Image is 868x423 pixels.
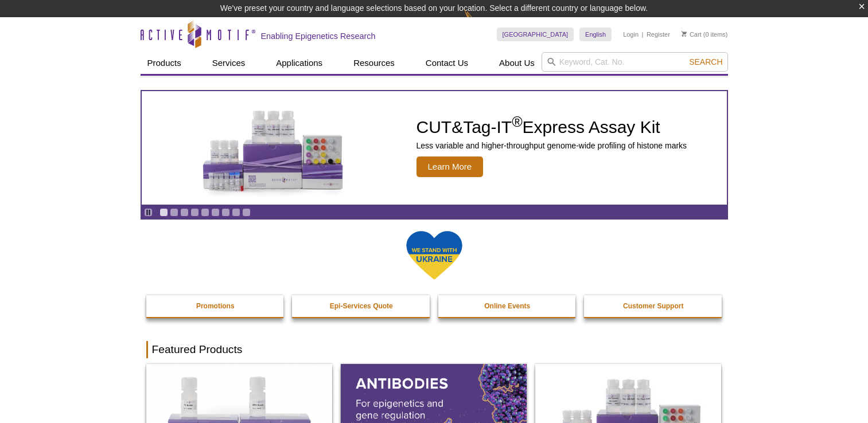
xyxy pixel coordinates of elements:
img: We Stand With Ukraine [406,230,463,281]
a: Resources [347,52,402,74]
a: Go to slide 4 [190,208,199,217]
h2: Featured Products [146,341,722,358]
strong: Customer Support [623,302,683,310]
a: Promotions [146,295,285,317]
a: Go to slide 2 [170,208,178,217]
h2: CUT&Tag-IT Express Assay Kit [417,119,687,136]
a: Online Events [438,295,577,317]
a: [GEOGRAPHIC_DATA] [497,28,574,41]
img: Your Cart [682,31,687,37]
a: Epi-Services Quote [292,295,431,317]
p: Less variable and higher-throughput genome-wide profiling of histone marks [417,140,687,151]
strong: Epi-Services Quote [330,302,393,310]
a: Go to slide 1 [159,208,168,217]
a: English [579,28,612,41]
a: Go to slide 5 [201,208,209,217]
a: Go to slide 6 [211,208,220,217]
a: Services [205,52,252,74]
a: Products [141,52,188,74]
h2: Enabling Epigenetics Research [261,31,376,41]
img: CUT&Tag-IT Express Assay Kit [178,85,368,211]
a: Applications [269,52,329,74]
a: Customer Support [584,295,723,317]
img: Change Here [464,9,495,36]
button: Search [686,57,726,67]
article: CUT&Tag-IT Express Assay Kit [142,91,727,205]
strong: Promotions [196,302,235,310]
span: Learn More [417,156,484,177]
a: Go to slide 9 [242,208,251,217]
a: Go to slide 7 [221,208,230,217]
sup: ® [512,113,522,130]
a: Cart [682,30,702,38]
li: | [642,28,644,41]
span: Search [689,57,722,66]
a: Register [647,30,670,38]
a: About Us [492,52,542,74]
strong: Online Events [484,302,530,310]
li: (0 items) [682,28,728,41]
a: CUT&Tag-IT Express Assay Kit CUT&Tag-IT®Express Assay Kit Less variable and higher-throughput gen... [142,91,727,205]
a: Contact Us [419,52,475,74]
a: Toggle autoplay [144,208,153,217]
input: Keyword, Cat. No. [542,52,728,72]
a: Go to slide 3 [180,208,189,217]
a: Login [623,30,639,38]
a: Go to slide 8 [232,208,240,217]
